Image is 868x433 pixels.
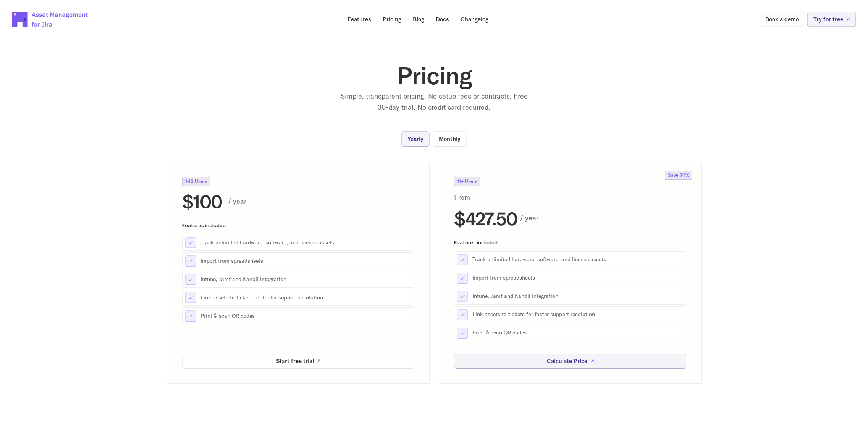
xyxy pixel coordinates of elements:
[228,195,414,207] p: / year
[472,329,683,337] p: Print & scan QR codes
[200,312,411,320] p: Print & scan QR codes
[472,292,683,300] p: Intune, Jamf and Kandji integration
[760,12,804,27] a: Book a demo
[520,213,686,224] p: / year
[200,294,411,301] p: Link assets to tickets for faster support resolution
[200,239,411,246] p: Track unlimited hardware, software, and license assets
[182,192,222,210] h2: $100
[276,358,314,364] p: Start free trial
[455,12,494,27] a: Changelog
[377,12,407,27] a: Pricing
[546,358,587,364] p: Calculate Price
[454,239,686,245] p: Features included:
[461,16,488,22] p: Changelog
[200,275,411,283] p: Intune, Jamf and Kandji integration
[765,16,799,22] p: Book a demo
[436,16,449,22] p: Docs
[813,16,843,22] p: Try for free
[407,12,430,27] a: Blog
[383,16,401,22] p: Pricing
[342,12,377,27] a: Features
[185,179,207,184] p: 1-10 Users
[454,354,686,368] a: Calculate Price
[472,311,683,318] p: Link assets to tickets for faster support resolution
[430,12,454,27] a: Docs
[472,256,683,263] p: Track unlimited hardware, software, and license assets
[668,173,689,178] p: Save 20%
[413,16,424,22] p: Blog
[348,16,371,22] p: Features
[339,91,530,113] p: Simple, transparent pricing. No setup fees or contracts. Free 30-day trial. No credit card required.
[200,257,411,265] p: Import from spreadsheets
[407,136,423,142] p: Yearly
[454,192,489,203] p: From
[182,354,414,368] a: Start free trial
[457,179,477,184] p: 11+ Users
[439,136,461,142] p: Monthly
[454,209,517,227] h2: $427.50
[807,12,856,27] a: Try for free
[472,274,683,282] p: Import from spreadsheets
[182,223,414,228] p: Features included:
[281,63,587,88] h1: Pricing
